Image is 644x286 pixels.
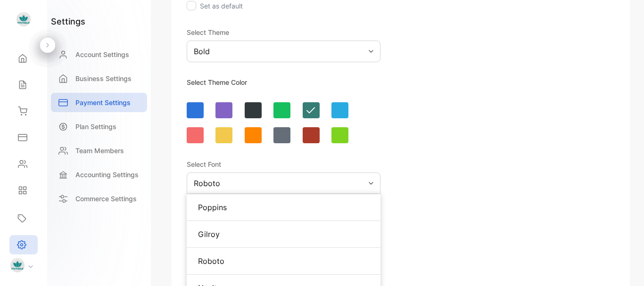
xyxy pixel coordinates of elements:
[75,146,124,155] p: Team Members
[10,258,25,272] img: profile
[51,15,85,28] h1: settings
[187,28,229,36] label: Select Theme
[194,46,210,57] p: Bold
[51,69,147,88] a: Business Settings
[187,77,342,87] p: Select Theme Color
[198,202,369,213] p: Poppins
[187,160,221,168] label: Select Font
[51,141,147,160] a: Team Members
[75,194,137,204] p: Commerce Settings
[17,12,31,26] img: logo
[51,165,147,184] a: Accounting Settings
[75,74,132,83] p: Business Settings
[198,255,369,267] p: Roboto
[75,170,139,180] p: Accounting Settings
[194,178,220,189] p: Roboto
[75,49,129,59] p: Account Settings
[200,2,243,10] label: Set as default
[51,93,147,112] a: Payment Settings
[51,117,147,136] a: Plan Settings
[75,122,116,131] p: Plan Settings
[51,45,147,64] a: Account Settings
[198,229,369,240] p: Gilroy
[75,98,131,107] p: Payment Settings
[51,189,147,208] a: Commerce Settings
